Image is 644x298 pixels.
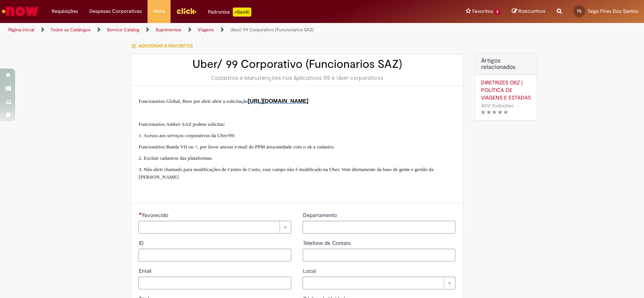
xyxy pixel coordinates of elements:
a: Uber/ 99 Corporativo (Funcionarios SAZ) [230,27,314,33]
span: Taiga Pires Dos Santos [587,8,638,14]
span: TS [577,9,581,14]
span: Email [138,267,152,274]
span: More [153,8,165,15]
span: Funcionários Banda VII ou +, por favor anexar e-mail do PPM área/unidade com o ok a cadastro. [138,144,335,150]
span: Requisições [52,8,78,15]
span: Necessários [138,212,142,215]
p: +GenAi [233,8,251,17]
span: Adicionar a Favoritos [138,43,192,49]
span: 2. Excluir cadastros das plataformas. [138,155,212,161]
input: Departamento [303,221,455,234]
div: Cadastros e Manutenções nos Aplicativos 99 e Uber corporativos [138,74,455,82]
span: Telefone de Contato [303,240,352,246]
a: Todos os Catálogos [51,27,91,33]
span: ID [138,240,145,246]
h2: Uber/ 99 Corporativo (Funcionarios SAZ) [138,58,455,70]
span: Despesas Corporativas [89,8,142,15]
a: [URL][DOMAIN_NAME] [248,98,308,104]
span: Necessários - Favorecido [142,212,169,219]
a: Viagens [198,27,214,33]
a: Página inicial [8,27,34,33]
span: Local [303,267,317,274]
span: Departamento [303,212,338,219]
a: DIRETRIZES OBZ | POLÍTICA DE VIAGENS E ESTADAS [481,79,531,101]
a: Service Catalog [107,27,139,33]
span: Rascunhos [518,8,546,15]
a: Limpar campo Favorecido [138,221,291,234]
button: Adicionar a Favoritos [131,38,197,54]
span: 2 [494,9,501,15]
span: • [515,101,519,111]
div: Padroniza [208,8,251,17]
input: Email [138,277,291,289]
a: Limpar campo Local [303,277,455,289]
span: Favoritos [472,8,493,15]
span: Funcionarios Ambev SAZ podem solicitar: [138,121,225,127]
span: 1. Acesso aos serviços corporativos da Uber/99: [138,133,235,138]
a: Rascunhos [512,8,546,15]
span: 4012 Exibições [481,102,513,109]
span: 3. Não abrir chamado para modificações de Centro de Custo, esse campo não é modificado na Uber. V... [138,167,433,180]
ul: Trilhas de página [6,23,424,37]
h3: Artigos relacionados [481,58,531,71]
span: Funcionarios Global, Bees por abrir abrir a solicitação [138,98,309,104]
input: Telefone de Contato [303,249,455,261]
input: ID [138,249,291,261]
img: ServiceNow [1,4,40,19]
img: click_logo_yellow_360x200.png [176,5,197,17]
a: Suprimentos [155,27,181,33]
